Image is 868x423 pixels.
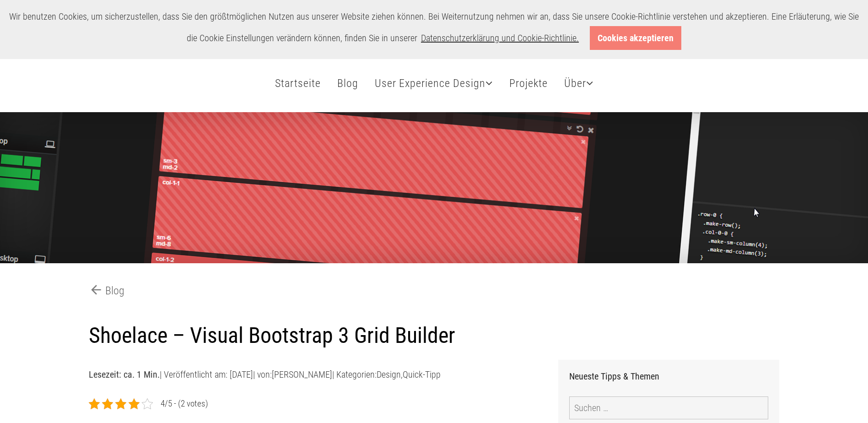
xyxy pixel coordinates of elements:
a: Quick-Tipp [403,369,441,380]
a: [PERSON_NAME] [272,369,332,380]
h3: Neueste Tipps & Themen [569,371,768,382]
a: Projekte [506,66,551,101]
a: User Experience Design [371,66,496,101]
a: Startseite [271,66,324,101]
a: Design [377,369,401,380]
a: Über [561,66,597,101]
div: 4/5 - (2 votes) [161,396,208,411]
span: arrow_back [89,282,105,297]
h1: Shoelace – Visual Bootstrap 3 Grid Builder [89,323,780,349]
a: arrow_backBlog [89,282,124,299]
a: Cookies akzeptieren [590,26,681,50]
span: Wir benutzen Cookies, um sicherzustellen, dass Sie den größtmöglichen Nutzen aus unserer Website ... [9,11,859,43]
strong: Lesezeit: ca. 1 Min. [89,369,160,380]
a: Datenschutzerklärung und Cookie-Richtlinie. [421,33,579,43]
p: | Veröffentlicht am: [DATE] | von: | Kategorien: , [89,367,545,382]
a: Blog [334,66,362,101]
